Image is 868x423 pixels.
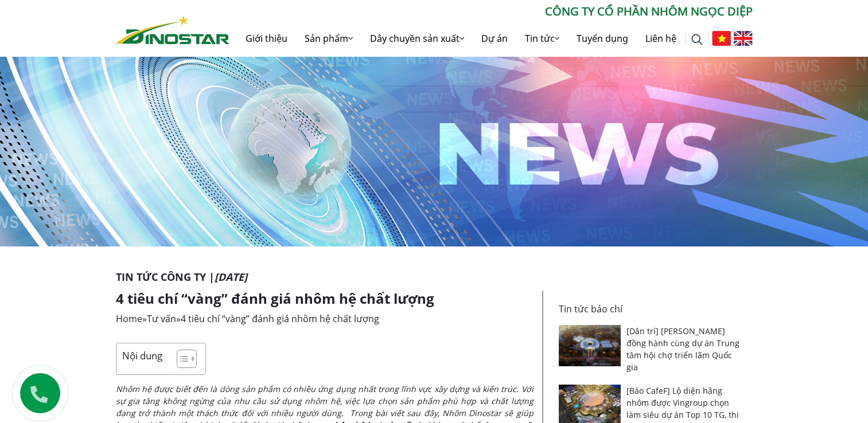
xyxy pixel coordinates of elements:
[122,349,162,362] p: Nội dung
[559,302,746,316] p: Tin tức báo chí
[361,20,473,57] a: Dây chuyền sản xuất
[229,3,753,20] p: CÔNG TY CỔ PHẦN NHÔM NGỌC DIỆP
[691,34,703,45] img: search
[116,291,534,307] h1: 4 tiêu chí “vàng” đánh giá nhôm hệ chất lượng
[734,31,753,46] img: English
[116,15,229,44] img: Nhôm Dinostar
[215,270,247,284] i: [DATE]
[147,312,176,325] a: Tư vấn
[296,20,361,57] a: Sản phẩm
[116,269,753,285] p: Tin tức Công ty |
[116,312,379,325] span: » »
[181,312,379,325] span: 4 tiêu chí “vàng” đánh giá nhôm hệ chất lượng
[637,20,685,57] a: Liên hệ
[559,325,621,366] img: [Dân trí] Nhôm Ngọc Diệp đồng hành cùng dự án Trung tâm hội chợ triển lãm Quốc gia
[568,20,637,57] a: Tuyển dụng
[168,349,194,369] a: Toggle Table of Content
[712,31,731,46] img: Tiếng Việt
[626,326,739,373] a: [Dân trí] [PERSON_NAME] đồng hành cùng dự án Trung tâm hội chợ triển lãm Quốc gia
[516,20,568,57] a: Tin tức
[237,20,296,57] a: Giới thiệu
[473,20,516,57] a: Dự án
[116,312,142,325] a: Home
